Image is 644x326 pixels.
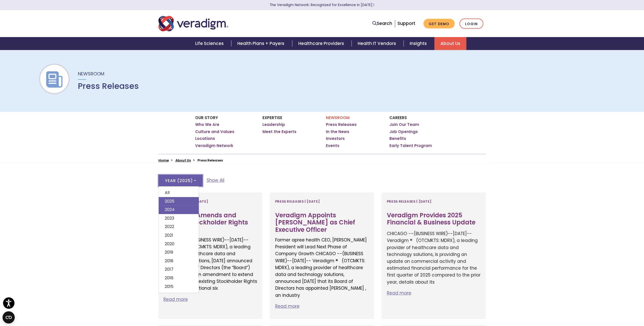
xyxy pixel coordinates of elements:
[159,274,199,282] a: 2016
[158,15,228,32] img: Veradigm logo
[158,158,169,163] a: Home
[404,37,434,50] a: Insights
[163,237,257,292] p: CHICAGO --(BUSINESS WIRE)--[DATE]-- Veradigm® (OTCMKTS: MDRX), a leading provider of healthcare d...
[326,129,349,134] a: In the News
[159,222,199,231] a: 2022
[434,37,466,50] a: About Us
[387,212,481,226] h3: Veradigm Provides 2025 Financial & Business Update
[159,282,199,291] a: 2015
[175,158,191,163] a: About Us
[78,71,104,77] span: Newsroom
[159,188,199,197] a: All
[207,177,224,184] a: Show All
[326,136,345,141] a: Investors
[275,237,369,299] p: Former apree health CEO, [PERSON_NAME] President will Lead Next Phase of Company Growth CHICAGO -...
[270,3,375,7] a: The Veradigm Network: Recognized for Excellence in [DATE]Learn More
[292,37,352,50] a: Healthcare Providers
[78,81,139,91] h1: Press Releases
[195,129,234,134] a: Culture and Values
[326,143,339,148] a: Events
[159,197,199,205] a: 2025
[159,248,199,257] a: 2019
[547,289,638,320] iframe: Drift Chat Widget
[387,198,432,206] span: Press Releases | [DATE]
[275,198,320,206] span: Press Releases | [DATE]
[195,136,215,141] a: Locations
[372,3,375,7] span: Learn More
[423,19,455,29] a: Get Demo
[262,129,296,134] a: Meet the Experts
[372,20,392,27] a: Search
[163,212,257,234] h3: Veradigm Amends and Extends Stockholder Rights Plan
[159,205,199,214] a: 2024
[195,143,233,148] a: Veradigm Network
[389,122,419,127] a: Join Our Team
[389,136,406,141] a: Benefits
[389,143,432,148] a: Early Talent Program
[195,122,219,127] a: Who We Are
[159,256,199,265] a: 2018
[459,19,483,29] a: Login
[158,175,203,186] button: Year (2025)
[326,122,357,127] a: Press Releases
[231,37,292,50] a: Health Plans + Payers
[159,265,199,274] a: 2017
[275,212,369,234] h3: Veradigm Appoints [PERSON_NAME] as Chief Executive Officer
[159,231,199,240] a: 2021
[189,37,231,50] a: Life Sciences
[398,20,415,26] a: Support
[389,129,418,134] a: Job Openings
[352,37,404,50] a: Health IT Vendors
[159,214,199,222] a: 2023
[159,239,199,248] a: 2020
[3,311,15,323] button: Open CMP widget
[262,122,285,127] a: Leadership
[387,230,481,286] p: CHICAGO --(BUSINESS WIRE)--[DATE]-- Veradigm ® (OTCMKTS: MDRX), a leading provider of healthcare ...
